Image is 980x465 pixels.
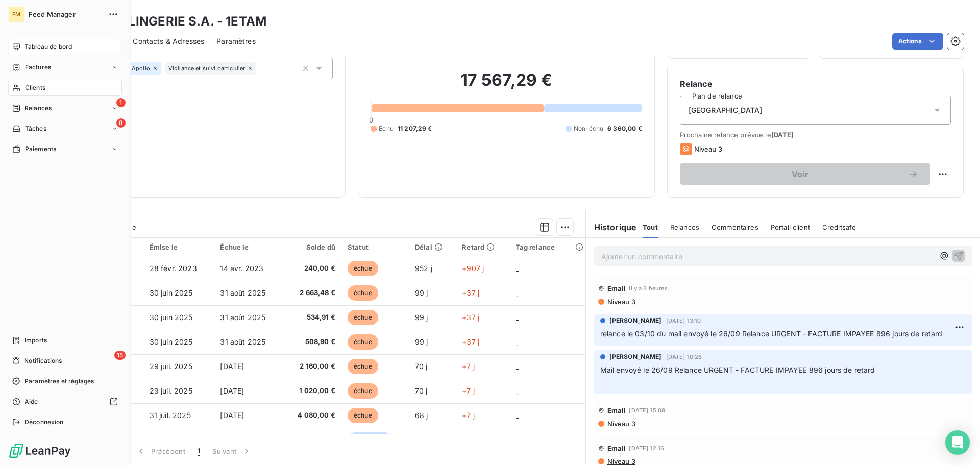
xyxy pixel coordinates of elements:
[288,361,335,372] span: 2 160,00 €
[348,334,378,350] span: échue
[379,124,394,133] span: Échu
[288,263,335,274] span: 240,00 €
[150,264,197,273] span: 28 févr. 2023
[670,223,699,231] span: Relances
[150,313,193,322] span: 30 juin 2025
[348,432,392,448] span: non-échue
[348,359,378,374] span: échue
[516,288,519,297] span: _
[220,386,244,395] span: [DATE]
[348,285,378,301] span: échue
[415,313,428,322] span: 99 j
[24,418,64,427] span: Déconnexion
[945,430,970,455] div: Open Intercom Messenger
[462,264,484,273] span: +907 j
[629,407,665,413] span: [DATE] 15:08
[462,313,479,322] span: +37 j
[220,411,244,420] span: [DATE]
[348,261,378,276] span: échue
[348,243,403,251] div: Statut
[415,411,428,420] span: 68 j
[516,337,519,346] span: _
[712,223,758,231] span: Commentaires
[24,397,38,406] span: Aide
[24,356,62,365] span: Notifications
[516,313,519,322] span: _
[191,440,206,462] button: 1
[198,446,200,456] span: 1
[288,337,335,347] span: 508,90 €
[771,131,794,139] span: [DATE]
[8,6,24,22] div: FM
[680,78,951,90] h6: Relance
[516,264,519,273] span: _
[114,351,126,360] span: 15
[132,65,150,71] span: Apollo
[29,10,102,18] span: Feed Manager
[516,362,519,371] span: _
[90,12,266,31] h3: ETAM LINGERIE S.A. - 1ETAM
[150,288,193,297] span: 30 juin 2025
[256,64,264,73] input: Ajouter une valeur
[892,33,943,50] button: Actions
[369,116,373,124] span: 0
[150,243,208,251] div: Émise le
[8,394,122,410] a: Aide
[220,264,263,273] span: 14 avr. 2023
[25,124,46,133] span: Tâches
[606,298,635,306] span: Niveau 3
[348,310,378,325] span: échue
[822,223,856,231] span: Creditsafe
[607,124,642,133] span: 6 360,00 €
[206,440,258,462] button: Suivant
[629,285,667,291] span: il y a 3 heures
[116,98,126,107] span: 1
[168,65,246,71] span: Vigilance et suivi particulier
[462,362,475,371] span: +7 j
[771,223,810,231] span: Portail client
[371,70,642,101] h2: 17 567,29 €
[220,288,265,297] span: 31 août 2025
[607,444,626,452] span: Email
[150,386,192,395] span: 29 juil. 2025
[25,83,45,92] span: Clients
[462,337,479,346] span: +37 j
[130,440,191,462] button: Précédent
[25,144,56,154] span: Paiements
[606,420,635,428] span: Niveau 3
[24,336,47,345] span: Imports
[666,317,701,324] span: [DATE] 13:10
[150,337,193,346] span: 30 juin 2025
[609,352,662,361] span: [PERSON_NAME]
[288,386,335,396] span: 1 020,00 €
[415,362,428,371] span: 70 j
[220,313,265,322] span: 31 août 2025
[398,124,432,133] span: 11 207,29 €
[516,386,519,395] span: _
[462,411,475,420] span: +7 j
[24,377,94,386] span: Paramètres et réglages
[516,411,519,420] span: _
[607,284,626,292] span: Email
[516,243,579,251] div: Tag relance
[574,124,603,133] span: Non-échu
[600,365,875,374] span: Mail envoyé le 26/09 Relance URGENT - FACTURE IMPAYEE 896 jours de retard
[415,264,432,273] span: 952 j
[609,316,662,325] span: [PERSON_NAME]
[288,312,335,323] span: 534,91 €
[462,288,479,297] span: +37 j
[220,337,265,346] span: 31 août 2025
[24,42,72,52] span: Tableau de bord
[689,105,763,115] span: [GEOGRAPHIC_DATA]
[25,63,51,72] span: Factures
[643,223,658,231] span: Tout
[415,288,428,297] span: 99 j
[462,386,475,395] span: +7 j
[415,386,428,395] span: 70 j
[220,243,276,251] div: Échue le
[586,221,637,233] h6: Historique
[133,36,204,46] span: Contacts & Adresses
[288,410,335,421] span: 4 080,00 €
[220,362,244,371] span: [DATE]
[694,145,722,153] span: Niveau 3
